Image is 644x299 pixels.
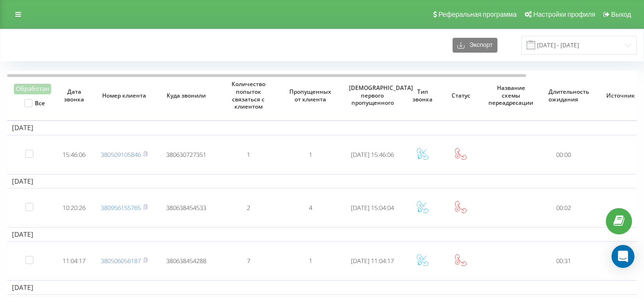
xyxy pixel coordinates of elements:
[549,88,579,103] span: Длительность ожидания
[487,84,535,107] span: Название схемы переадресации
[101,92,148,100] span: Номер клиента
[448,92,474,100] span: Статус
[349,84,396,107] span: [DEMOGRAPHIC_DATA] первого пропущенного
[225,80,272,110] span: Количество попыток связаться с клиентом
[351,203,394,212] span: [DATE] 15:04:04
[351,256,394,265] span: [DATE] 11:04:17
[309,150,312,159] span: 1
[465,42,493,49] span: Экспорт
[61,88,87,103] span: Дата звонка
[24,99,45,107] label: Все
[166,256,206,265] span: 380638454288
[166,203,206,212] span: 380638454533
[611,11,631,18] span: Выход
[247,203,250,212] span: 2
[287,88,334,103] span: Пропущенных от клиента
[247,256,250,265] span: 7
[55,137,93,172] td: 15:46:06
[166,150,206,159] span: 380630727351
[542,190,585,225] td: 00:02
[542,137,585,172] td: 00:00
[309,256,312,265] span: 1
[101,256,141,265] a: 380506056187
[55,244,93,278] td: 11:04:17
[453,38,497,53] button: Экспорт
[410,88,435,103] span: Тип звонка
[542,244,585,278] td: 00:31
[612,245,634,268] div: Open Intercom Messenger
[309,203,312,212] span: 4
[101,203,141,212] a: 380956155765
[55,190,93,225] td: 10:20:26
[351,150,394,159] span: [DATE] 15:46:06
[533,11,595,18] span: Настройки профиля
[101,150,141,159] a: 380509105846
[438,11,517,18] span: Реферальная программа
[163,92,210,100] span: Куда звонили
[247,150,250,159] span: 1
